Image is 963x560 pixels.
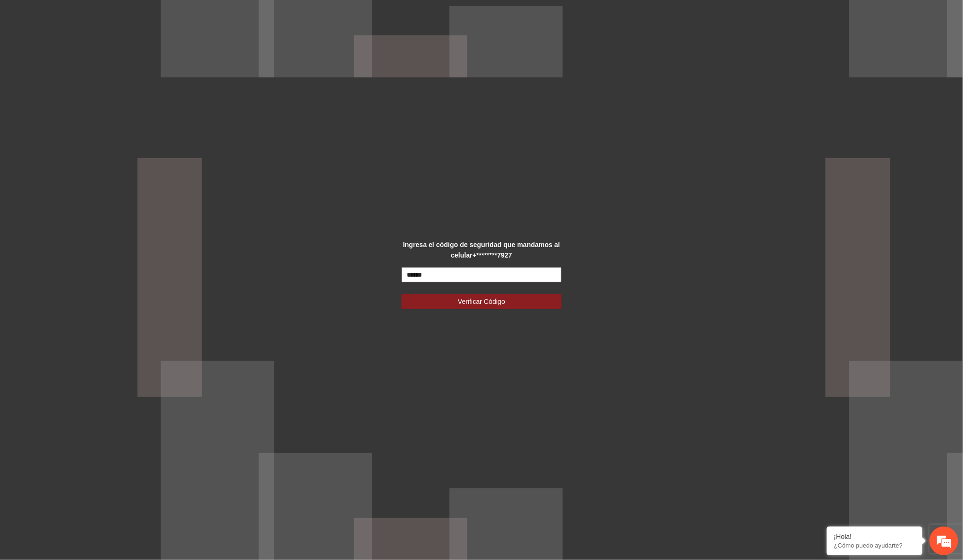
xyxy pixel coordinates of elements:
textarea: Escriba su mensaje y pulse “Intro” [5,261,182,294]
div: Minimizar ventana de chat en vivo [157,5,180,28]
span: Verificar Código [458,296,505,307]
p: ¿Cómo puedo ayudarte? [834,542,915,549]
div: Chatee con nosotros ahora [50,49,161,61]
div: ¡Hola! [834,533,915,540]
strong: Ingresa el código de seguridad que mandamos al celular +********7927 [403,241,560,259]
span: Estamos en línea. [55,128,132,224]
button: Verificar Código [401,294,562,309]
